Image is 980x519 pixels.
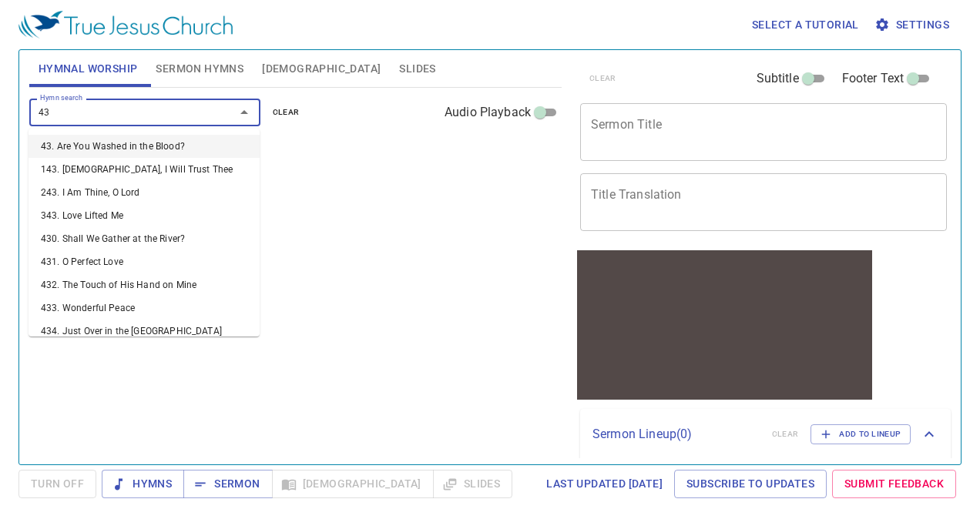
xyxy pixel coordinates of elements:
[183,470,272,498] button: Sermon
[871,11,955,39] button: Settings
[29,135,260,158] li: 43. Are You Washed in the Blood?
[273,105,300,119] span: clear
[878,15,949,35] span: Settings
[156,59,243,79] span: Sermon Hymns
[29,250,260,273] li: 431. O Perfect Love
[29,296,260,320] li: 433. Wonderful Peace
[580,409,951,460] div: Sermon Lineup(0)clearAdd to Lineup
[114,474,172,494] span: Hymns
[574,247,875,403] iframe: from-child
[29,181,260,204] li: 243. I Am Thine, O Lord
[29,227,260,250] li: 430. Shall We Gather at the River?
[746,11,865,39] button: Select a tutorial
[29,320,260,343] li: 434. Just Over in the [GEOGRAPHIC_DATA]
[399,59,435,79] span: Slides
[832,470,956,498] a: Submit Feedback
[445,103,531,122] span: Audio Playback
[29,273,260,296] li: 432. The Touch of His Hand on Mine
[233,102,255,123] button: Close
[102,470,184,498] button: Hymns
[844,474,944,494] span: Submit Feedback
[263,103,309,122] button: clear
[592,425,760,444] p: Sermon Lineup ( 0 )
[39,59,138,79] span: Hymnal Worship
[686,474,814,494] span: Subscribe to Updates
[842,69,904,88] span: Footer Text
[262,59,381,79] span: [DEMOGRAPHIC_DATA]
[29,204,260,227] li: 343. Love Lifted Me
[811,424,911,444] button: Add to Lineup
[196,474,260,494] span: Sermon
[821,427,901,441] span: Add to Lineup
[546,474,663,494] span: Last updated [DATE]
[752,15,859,35] span: Select a tutorial
[674,470,827,498] a: Subscribe to Updates
[18,11,233,39] img: True Jesus Church
[29,158,260,181] li: 143. [DEMOGRAPHIC_DATA], I Will Trust Thee
[540,470,669,498] a: Last updated [DATE]
[757,69,799,88] span: Subtitle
